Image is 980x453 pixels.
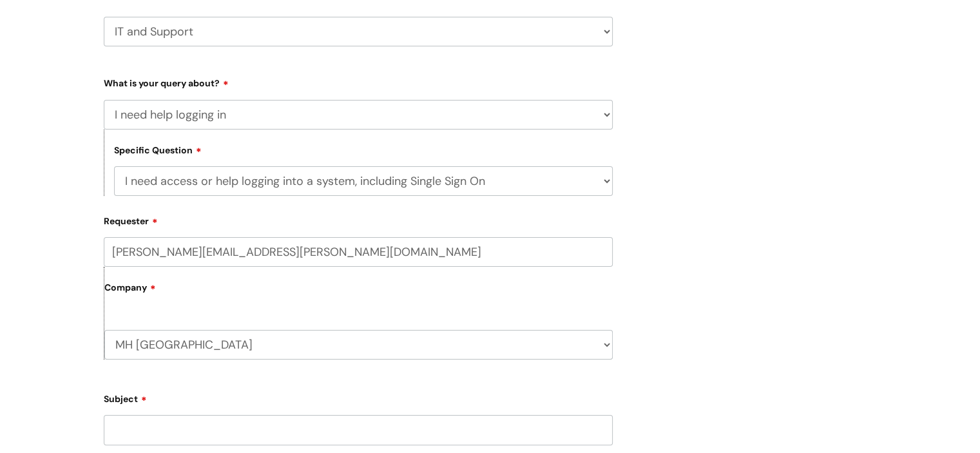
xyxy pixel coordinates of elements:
label: Requester [104,211,613,227]
label: What is your query about? [104,73,613,89]
label: Specific Question [114,143,202,156]
label: Company [104,278,613,307]
label: Subject [104,389,613,405]
input: Email [104,237,613,267]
